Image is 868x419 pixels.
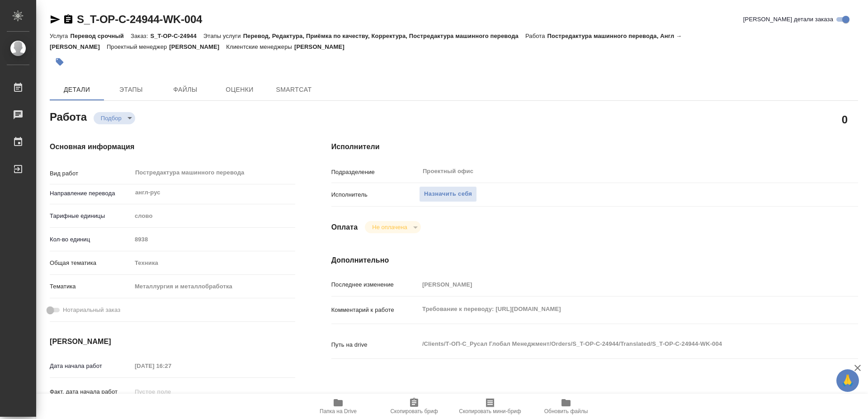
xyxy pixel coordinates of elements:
[50,336,295,347] h4: [PERSON_NAME]
[331,168,419,177] p: Подразделение
[63,14,74,25] button: Скопировать ссылку
[419,186,477,202] button: Назначить себя
[331,190,419,199] p: Исполнитель
[376,394,452,419] button: Скопировать бриф
[50,282,132,291] p: Тематика
[459,408,521,414] span: Скопировать мини-бриф
[50,362,132,371] p: Дата начала работ
[169,43,226,50] p: [PERSON_NAME]
[836,369,859,392] button: 🙏
[50,387,132,396] p: Факт. дата начала работ
[164,84,207,95] span: Файлы
[132,255,295,271] div: Техника
[243,33,525,39] p: Перевод, Редактура, Приёмка по качеству, Корректура, Постредактура машинного перевода
[50,259,132,268] p: Общая тематика
[331,222,358,233] h4: Оплата
[132,208,295,224] div: слово
[419,336,814,352] textarea: /Clients/Т-ОП-С_Русал Глобал Менеджмент/Orders/S_T-OP-C-24944/Translated/S_T-OP-C-24944-WK-004
[743,15,833,24] span: [PERSON_NAME] детали заказа
[203,33,243,39] p: Этапы услуги
[419,278,814,291] input: Пустое поле
[109,84,153,95] span: Этапы
[132,385,211,398] input: Пустое поле
[272,84,316,95] span: SmartCat
[331,255,858,266] h4: Дополнительно
[98,114,124,122] button: Подбор
[331,306,419,315] p: Комментарий к работе
[452,394,528,419] button: Скопировать мини-бриф
[840,371,855,390] span: 🙏
[294,43,351,50] p: [PERSON_NAME]
[50,212,132,221] p: Тарифные единицы
[390,408,438,414] span: Скопировать бриф
[70,33,131,39] p: Перевод срочный
[331,280,419,289] p: Последнее изменение
[50,52,70,72] button: Добавить тэг
[131,33,150,39] p: Заказ:
[132,233,295,246] input: Пустое поле
[331,141,858,152] h4: Исполнители
[50,33,70,39] p: Услуга
[94,112,135,124] div: Подбор
[369,223,410,231] button: Не оплачена
[525,33,547,39] p: Работа
[365,221,420,233] div: Подбор
[226,43,294,50] p: Клиентские менеджеры
[50,141,295,152] h4: Основная информация
[50,14,61,25] button: Скопировать ссылку для ЯМессенджера
[77,13,202,25] a: S_T-OP-C-24944-WK-004
[300,394,376,419] button: Папка на Drive
[50,108,87,124] h2: Работа
[107,43,169,50] p: Проектный менеджер
[55,84,99,95] span: Детали
[63,306,120,315] span: Нотариальный заказ
[544,408,588,414] span: Обновить файлы
[424,189,472,199] span: Назначить себя
[320,408,357,414] span: Папка на Drive
[50,235,132,244] p: Кол-во единиц
[419,301,814,317] textarea: Требование к переводу: [URL][DOMAIN_NAME]
[331,340,419,349] p: Путь на drive
[150,33,203,39] p: S_T-OP-C-24944
[842,112,848,127] h2: 0
[50,189,132,198] p: Направление перевода
[50,169,132,178] p: Вид работ
[528,394,604,419] button: Обновить файлы
[132,359,211,372] input: Пустое поле
[132,279,295,294] div: Металлургия и металлобработка
[218,84,261,95] span: Оценки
